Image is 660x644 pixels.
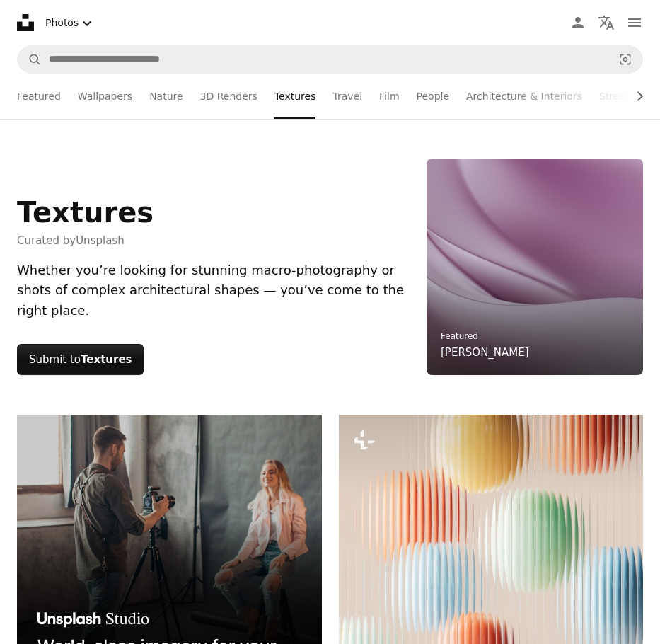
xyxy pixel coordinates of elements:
[18,46,42,73] button: Search Unsplash
[78,74,132,119] a: Wallpapers
[441,344,529,361] a: [PERSON_NAME]
[627,82,643,110] button: scroll list to the right
[339,611,644,624] a: Colorful, patterned bubbles are shown in a textured background.
[379,74,399,119] a: Film
[592,8,620,37] button: Language
[17,45,643,74] form: Find visuals sitewide
[17,195,154,229] h1: Textures
[149,74,183,119] a: Nature
[200,74,257,119] a: 3D Renders
[620,8,649,37] button: Menu
[441,331,478,341] a: Featured
[332,74,362,119] a: Travel
[564,8,592,37] a: Log in / Sign up
[608,46,642,73] button: Visual search
[17,232,154,249] span: Curated by
[40,8,101,38] button: Select asset type
[76,234,125,247] a: Unsplash
[17,74,61,119] a: Featured
[17,14,34,31] a: Home — Unsplash
[81,353,132,366] strong: Textures
[466,74,582,119] a: Architecture & Interiors
[17,344,144,375] button: Submit toTextures
[417,74,450,119] a: People
[17,260,410,321] div: Whether you’re looking for stunning macro-photography or shots of complex architectural shapes — ...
